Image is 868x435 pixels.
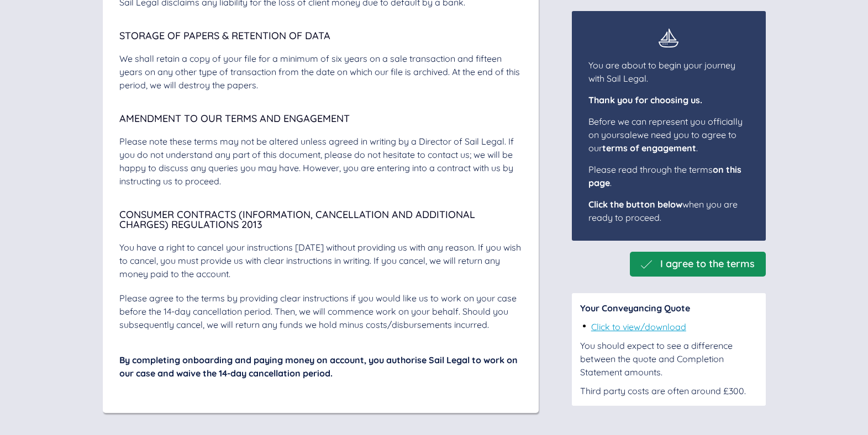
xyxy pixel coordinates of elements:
[119,29,330,42] span: Storage of Papers & Retention of Data
[588,60,735,84] span: You are about to begin your journey with Sail Legal.
[580,339,757,379] div: You should expect to see a difference between the quote and Completion Statement amounts.
[588,199,738,223] span: when you are ready to proceed.
[580,303,690,314] span: Your Conveyancing Quote
[119,291,522,331] div: Please agree to the terms by providing clear instructions if you would like us to work on your ca...
[660,258,755,270] span: I agree to the terms
[119,241,522,280] div: You have a right to cancel your instructions [DATE] without providing us with any reason. If you ...
[591,321,686,332] a: Click to view/download
[580,384,757,397] div: Third party costs are often around £300.
[119,208,475,231] span: Consumer Contracts (Information, Cancellation and Additional Charges) Regulations 2013
[119,354,518,379] span: By completing onboarding and paying money on account, you authorise Sail Legal to work on our cas...
[588,199,682,210] span: Click the button below
[119,135,522,188] div: Please note these terms may not be altered unless agreed in writing by a Director of Sail Legal. ...
[119,112,350,125] span: Amendment to our Terms and Engagement
[588,116,743,153] span: Before we can represent you officially on your sale we need you to agree to our .
[588,94,702,105] span: Thank you for choosing us.
[602,142,696,153] span: terms of engagement
[119,52,522,92] div: We shall retain a copy of your file for a minimum of six years on a sale transaction and fifteen ...
[588,164,741,188] span: Please read through the terms .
